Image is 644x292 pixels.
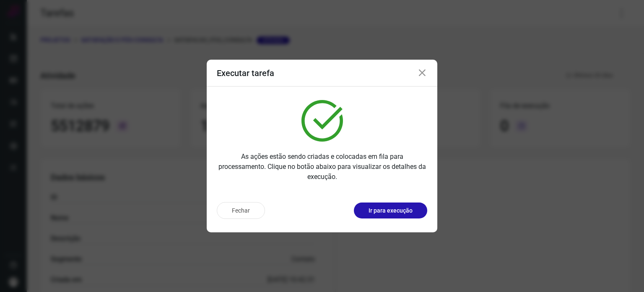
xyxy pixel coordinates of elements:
img: verified.svg [301,100,343,142]
h3: Executar tarefa [217,68,274,78]
p: Ir para execução [369,206,413,215]
button: Fechar [217,202,265,219]
button: Ir para execução [354,203,427,218]
p: As ações estão sendo criadas e colocadas em fila para processamento. Clique no botão abaixo para ... [217,152,427,182]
